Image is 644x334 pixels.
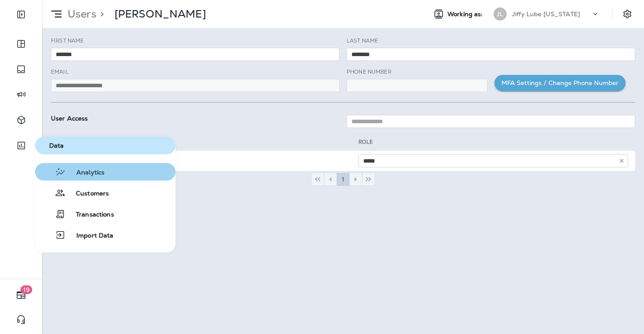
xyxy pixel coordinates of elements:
td: Jiffy Lube [US_STATE] [51,151,358,171]
button: Expand Sidebar [9,6,33,23]
button: Import Data [35,226,175,244]
th: Role [358,139,635,149]
button: Settings [619,6,635,22]
label: First Name [51,37,84,44]
span: Transactions [65,211,114,219]
div: Blanche Peterson [114,7,206,21]
label: Last Name [347,37,378,44]
label: Phone Number [347,68,391,75]
strong: User Access [51,114,88,122]
p: > [97,7,104,21]
span: Import Data [66,232,114,240]
label: Email [51,68,68,75]
th: Company [51,139,358,149]
button: Analytics [35,163,175,181]
span: Analytics [66,169,104,177]
div: JL [494,7,507,21]
span: Customers [65,190,109,198]
button: MFA Settings / Change Phone Number [494,75,626,91]
button: Transactions [35,205,175,223]
p: Jiffy Lube [US_STATE] [512,11,580,18]
p: Users [64,7,97,21]
button: Data [35,137,175,154]
span: 1 [341,176,345,182]
span: Data [39,142,172,149]
p: [PERSON_NAME] [114,7,206,21]
span: 19 [21,285,32,294]
span: Working as: [447,11,485,18]
button: Customers [35,184,175,202]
